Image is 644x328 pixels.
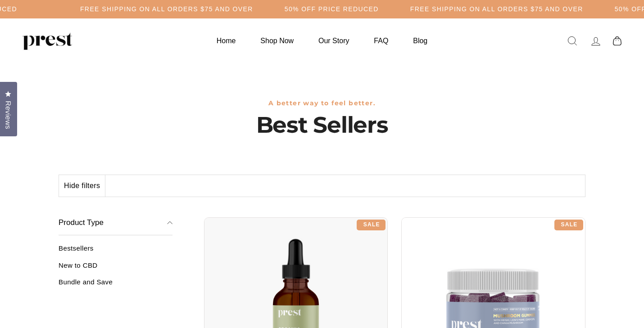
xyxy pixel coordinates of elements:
[59,112,585,139] h1: Best Sellers
[249,32,305,49] a: Shop Now
[59,244,172,259] a: Bestsellers
[59,278,172,293] a: Bundle and Save
[285,5,379,13] h5: 50% OFF PRICE REDUCED
[205,32,439,49] ul: Primary
[80,5,253,13] h5: Free Shipping on all orders $75 and over
[357,220,385,230] div: Sale
[363,32,399,49] a: FAQ
[402,32,439,49] a: Blog
[59,99,585,107] h3: A better way to feel better.
[23,32,72,50] img: PREST ORGANICS
[59,175,105,197] button: Hide filters
[59,261,172,276] a: New to CBD
[2,101,14,129] span: Reviews
[554,220,583,230] div: Sale
[205,32,247,49] a: Home
[410,5,583,13] h5: Free Shipping on all orders $75 and over
[307,32,360,49] a: Our Story
[59,211,172,236] button: Product Type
